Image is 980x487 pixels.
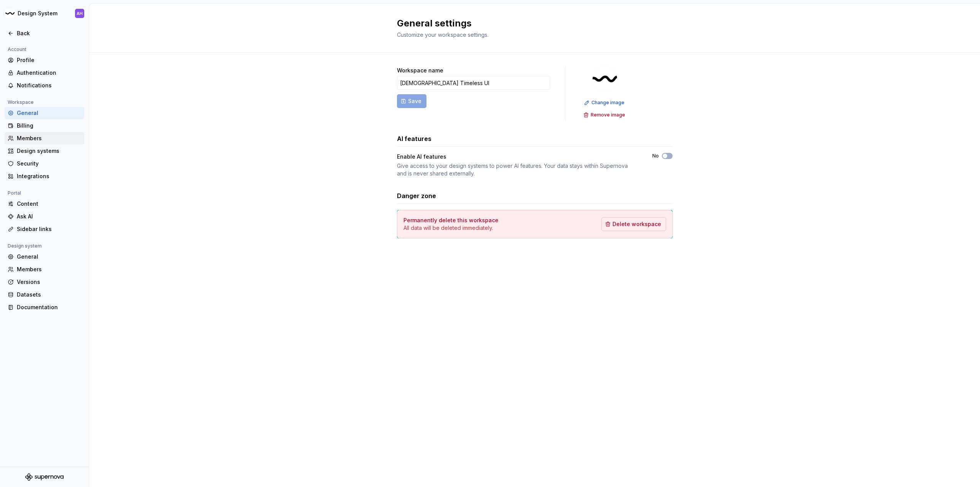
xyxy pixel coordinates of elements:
[5,276,84,288] a: Versions
[5,120,84,132] a: Billing
[5,145,84,157] a: Design systems
[5,54,84,66] a: Profile
[612,220,661,228] span: Delete workspace
[18,10,57,17] div: Design System
[582,97,628,108] button: Change image
[5,98,37,107] div: Workspace
[17,122,81,130] div: Billing
[17,134,81,142] div: Members
[5,289,84,301] a: Datasets
[5,45,29,54] div: Account
[5,198,84,210] a: Content
[5,263,84,275] a: Members
[397,191,436,200] h3: Danger zone
[77,10,83,16] div: AH
[5,67,84,79] a: Authentication
[17,303,81,311] div: Documentation
[5,27,84,39] a: Back
[17,213,81,220] div: Ask AI
[17,291,81,298] div: Datasets
[17,109,81,117] div: General
[17,147,81,155] div: Design systems
[17,266,81,273] div: Members
[5,301,84,313] a: Documentation
[25,473,64,481] svg: Supernova Logo
[591,112,625,118] span: Remove image
[17,225,81,233] div: Sidebar links
[5,157,84,170] a: Security
[17,278,81,286] div: Versions
[397,31,488,38] span: Customize your workspace settings.
[2,5,87,22] button: Design SystemAH
[17,82,81,89] div: Notifications
[397,162,639,177] div: Give access to your design systems to power AI features. Your data stays within Supernova and is ...
[17,56,81,64] div: Profile
[17,69,81,77] div: Authentication
[591,100,624,106] span: Change image
[601,217,666,231] button: Delete workspace
[5,132,84,144] a: Members
[5,189,24,198] div: Portal
[397,153,446,161] div: Enable AI features
[403,224,498,232] p: All data will be deleted immediately.
[5,107,84,119] a: General
[5,79,84,92] a: Notifications
[652,153,659,159] label: No
[5,251,84,263] a: General
[17,200,81,208] div: Content
[581,110,629,120] button: Remove image
[17,253,81,261] div: General
[5,210,84,223] a: Ask AI
[593,67,617,91] img: 672f5f61-a894-4848-ba3e-f2b03b999afc.png
[403,216,498,224] h4: Permanently delete this workspace
[5,9,15,18] img: 672f5f61-a894-4848-ba3e-f2b03b999afc.png
[17,160,81,167] div: Security
[397,17,663,30] h2: General settings
[17,172,81,180] div: Integrations
[5,170,84,182] a: Integrations
[5,223,84,235] a: Sidebar links
[397,134,431,143] h3: AI features
[5,241,45,251] div: Design system
[17,30,81,37] div: Back
[397,67,443,74] label: Workspace name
